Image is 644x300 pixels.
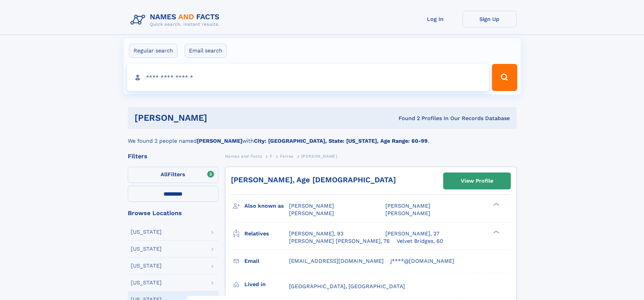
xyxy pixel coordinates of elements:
[289,203,334,209] span: [PERSON_NAME]
[385,210,430,216] span: [PERSON_NAME]
[244,279,289,290] h3: Lived in
[231,176,396,184] a: [PERSON_NAME], Age [DEMOGRAPHIC_DATA]
[128,167,218,183] label: Filters
[128,11,225,29] img: Logo Names and Facts
[131,246,162,252] div: [US_STATE]
[444,173,510,189] a: View Profile
[161,171,168,178] span: All
[462,11,517,27] a: Sign Up
[301,154,337,159] span: [PERSON_NAME]
[385,203,430,209] span: [PERSON_NAME]
[303,115,510,122] div: Found 2 Profiles In Our Records Database
[131,229,162,235] div: [US_STATE]
[289,258,384,264] span: [EMAIL_ADDRESS][DOMAIN_NAME]
[397,237,443,245] a: Velvet Bridges, 60
[225,152,262,160] a: Names and Facts
[128,210,218,216] div: Browse Locations
[492,230,500,234] div: ❯
[135,114,303,122] h1: [PERSON_NAME]
[270,154,272,159] span: F
[244,200,289,212] h3: Also known as
[385,230,439,237] a: [PERSON_NAME], 27
[492,202,500,207] div: ❯
[128,129,517,145] div: We found 2 people named with .
[492,64,517,91] button: Search Button
[185,44,227,58] label: Email search
[289,283,405,290] span: [GEOGRAPHIC_DATA], [GEOGRAPHIC_DATA]
[280,154,293,159] span: Ferras
[280,152,293,160] a: Ferras
[197,138,242,144] b: [PERSON_NAME]
[289,230,343,237] a: [PERSON_NAME], 93
[128,153,218,159] div: Filters
[289,210,334,216] span: [PERSON_NAME]
[244,255,289,267] h3: Email
[131,280,162,285] div: [US_STATE]
[254,138,428,144] b: City: [GEOGRAPHIC_DATA], State: [US_STATE], Age Range: 60-99
[289,237,390,245] a: [PERSON_NAME] [PERSON_NAME], 76
[461,173,493,189] div: View Profile
[131,263,162,269] div: [US_STATE]
[408,11,462,27] a: Log In
[270,152,272,160] a: F
[244,228,289,239] h3: Relatives
[129,44,177,58] label: Regular search
[127,64,489,91] input: search input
